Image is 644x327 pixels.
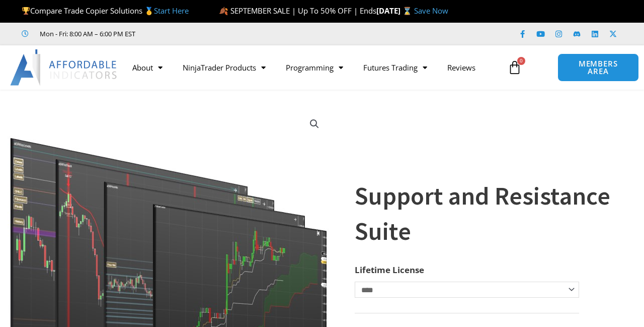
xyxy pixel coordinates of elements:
label: Lifetime License [355,264,424,276]
a: Programming [276,56,353,79]
span: 0 [517,57,525,65]
img: LogoAI | Affordable Indicators – NinjaTrader [10,49,118,86]
img: 🏆 [22,7,30,15]
a: 0 [493,53,537,82]
a: About [122,56,173,79]
a: MEMBERS AREA [557,53,639,82]
span: Compare Trade Copier Solutions 🥇 [22,6,189,16]
a: Futures Trading [353,56,437,79]
a: Save Now [414,6,448,16]
strong: [DATE] ⌛ [376,6,414,16]
h1: Support and Resistance Suite [355,178,619,249]
nav: Menu [122,56,502,79]
a: Reviews [437,56,486,79]
a: Start Here [154,6,189,16]
span: 🍂 SEPTEMBER SALE | Up To 50% OFF | Ends [219,6,376,16]
span: MEMBERS AREA [568,60,628,75]
iframe: Customer reviews powered by Trustpilot [149,29,300,39]
a: Clear options [355,303,370,310]
a: NinjaTrader Products [173,56,276,79]
span: Mon - Fri: 8:00 AM – 6:00 PM EST [37,28,135,40]
a: View full-screen image gallery [305,115,324,133]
